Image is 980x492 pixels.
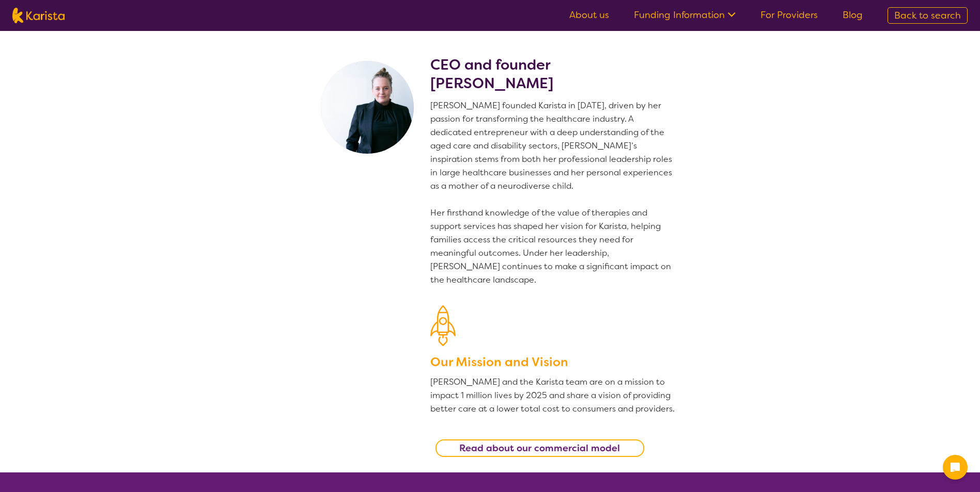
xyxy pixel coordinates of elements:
p: [PERSON_NAME] and the Karista team are on a mission to impact 1 million lives by 2025 and share a... [430,375,676,416]
img: Our Mission [430,305,456,346]
b: Read about our commercial model [459,442,620,454]
a: Funding Information [634,9,736,21]
img: Karista logo [12,8,65,23]
a: For Providers [760,9,818,21]
a: Back to search [888,7,968,24]
p: [PERSON_NAME] founded Karista in [DATE], driven by her passion for transforming the healthcare in... [430,99,676,287]
a: About us [569,9,609,21]
a: Blog [843,9,863,21]
h2: CEO and founder [PERSON_NAME] [430,56,676,93]
span: Back to search [894,9,961,22]
h3: Our Mission and Vision [430,353,676,371]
